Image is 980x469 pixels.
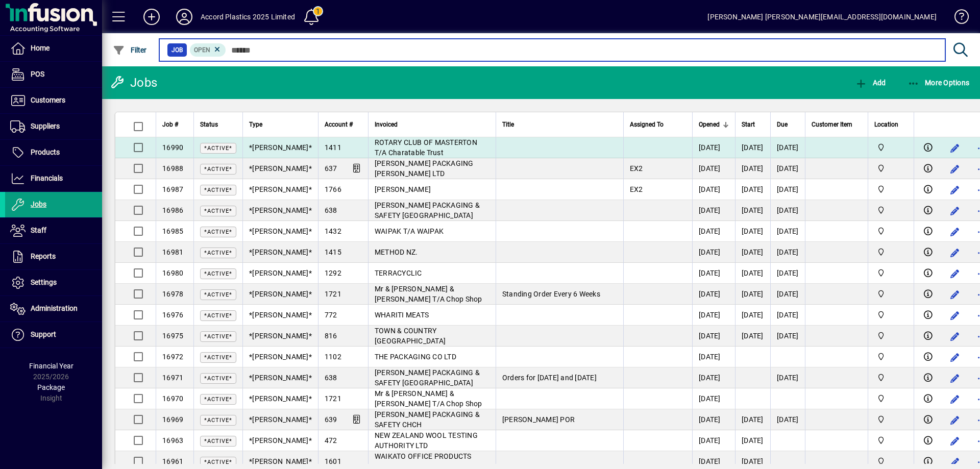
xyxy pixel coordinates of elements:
button: Edit [947,265,963,282]
td: [DATE] [692,242,735,263]
td: [DATE] [735,158,770,179]
span: Location [874,119,898,130]
a: Administration [5,296,102,322]
a: Financials [5,166,102,191]
span: Filter [113,46,147,54]
td: [DATE] [692,367,735,388]
span: 16976 [162,311,183,319]
span: *[PERSON_NAME]* [249,206,312,214]
td: [DATE] [770,284,805,305]
span: Accord Plastics [874,205,908,216]
span: 16963 [162,436,183,445]
span: *[PERSON_NAME]* [249,353,312,361]
span: *[PERSON_NAME]* [249,248,312,256]
span: 1601 [325,457,341,465]
span: Support [31,330,56,338]
span: Accord Plastics [874,393,908,404]
td: [DATE] [770,158,805,179]
span: *[PERSON_NAME]* [249,185,312,193]
div: Start [742,119,764,130]
span: Opened [699,119,720,130]
span: EX2 [630,164,643,172]
span: *[PERSON_NAME]* [249,143,312,152]
td: [DATE] [692,388,735,409]
td: [DATE] [770,242,805,263]
span: [PERSON_NAME] PACKAGING & SAFETY CHCH [375,410,480,429]
span: Administration [31,304,78,312]
span: 16969 [162,415,183,424]
td: [DATE] [735,242,770,263]
button: Add [135,8,168,26]
span: ROTARY CLUB OF MASTERTON T/A Charatable Trust [375,138,477,157]
span: WHARITI MEATS [375,311,429,319]
td: [DATE] [735,284,770,305]
span: Orders for [DATE] and [DATE] [502,374,597,382]
span: Invoiced [375,119,398,130]
button: Edit [947,307,963,324]
span: [PERSON_NAME] PACKAGING & SAFETY [GEOGRAPHIC_DATA] [375,368,480,387]
span: 16971 [162,374,183,382]
span: 637 [325,164,337,172]
span: Job [171,45,183,55]
button: Edit [947,224,963,240]
span: Accord Plastics [874,184,908,195]
td: [DATE] [770,409,805,430]
span: 772 [325,311,337,319]
span: *[PERSON_NAME]* [249,311,312,319]
span: 472 [325,436,337,445]
span: Accord Plastics [874,288,908,300]
td: [DATE] [692,284,735,305]
a: Knowledge Base [947,2,967,35]
td: [DATE] [692,430,735,451]
button: Edit [947,203,963,219]
span: 1415 [325,248,341,256]
div: Due [777,119,799,130]
span: Customer Item [812,119,852,130]
span: Add [855,79,886,87]
span: Accord Plastics [874,226,908,237]
span: 16987 [162,185,183,193]
span: 16980 [162,269,183,277]
span: POS [31,70,44,78]
span: 1432 [325,227,341,235]
span: Open [194,46,210,54]
td: [DATE] [770,179,805,200]
span: Suppliers [31,122,60,130]
button: Edit [947,161,963,177]
span: 1411 [325,143,341,152]
td: [DATE] [692,221,735,242]
div: Location [874,119,908,130]
span: *[PERSON_NAME]* [249,269,312,277]
span: NEW ZEALAND WOOL TESTING AUTHORITY LTD [375,431,478,450]
td: [DATE] [692,179,735,200]
span: Accord Plastics [874,414,908,425]
span: Accord Plastics [874,246,908,258]
a: Products [5,140,102,165]
td: [DATE] [692,158,735,179]
td: [DATE] [770,305,805,326]
span: TERRACYCLIC [375,269,422,277]
button: Filter [110,41,150,59]
span: Title [502,119,514,130]
span: Home [31,44,50,52]
span: Assigned To [630,119,664,130]
span: [PERSON_NAME] PACKAGING [PERSON_NAME] LTD [375,159,474,178]
span: 816 [325,332,337,340]
span: Job # [162,119,178,130]
span: WAIPAK T/A WAIPAK [375,227,444,235]
span: Start [742,119,755,130]
span: Account # [325,119,353,130]
td: [DATE] [735,305,770,326]
td: [DATE] [692,347,735,367]
td: [DATE] [692,326,735,347]
span: 16972 [162,353,183,361]
td: [DATE] [692,263,735,284]
td: [DATE] [735,430,770,451]
span: 16961 [162,457,183,465]
span: Accord Plastics [874,142,908,153]
td: [DATE] [692,305,735,326]
button: Edit [947,244,963,261]
span: More Options [908,79,970,87]
span: Accord Plastics [874,372,908,383]
td: [DATE] [692,137,735,158]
